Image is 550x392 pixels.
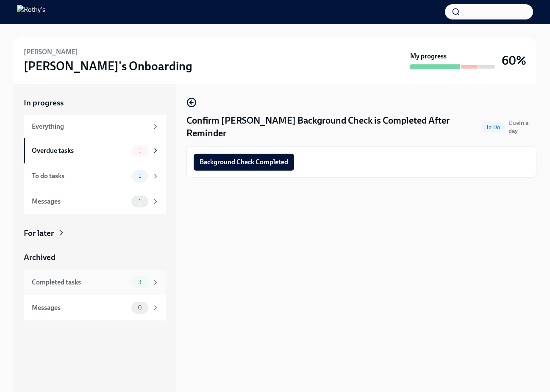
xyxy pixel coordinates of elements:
div: Everything [32,122,148,131]
div: Overdue tasks [32,146,128,155]
span: Background Check Completed [200,158,288,166]
span: 3 [133,279,147,285]
span: October 8th, 2025 09:00 [508,119,536,135]
span: 1 [133,173,146,179]
a: Messages0 [24,295,166,320]
h3: 60% [502,53,526,68]
span: To Do [481,124,505,130]
button: Background Check Completed [194,154,294,171]
a: Messages1 [24,189,166,214]
a: To do tasks1 [24,163,166,189]
h4: Confirm [PERSON_NAME] Background Check is Completed After Reminder [186,114,478,140]
span: 1 [133,147,146,154]
strong: My progress [410,52,447,61]
h6: [PERSON_NAME] [24,47,78,57]
img: Rothy's [17,5,45,19]
a: For later [24,228,166,239]
a: Completed tasks3 [24,270,166,295]
div: Completed tasks [32,278,128,287]
a: Archived [24,252,166,263]
a: Overdue tasks1 [24,138,166,163]
div: Messages [32,197,128,206]
a: Everything [24,115,166,138]
div: Messages [32,303,128,312]
div: For later [24,228,54,239]
a: In progress [24,97,166,108]
span: Due [508,119,528,135]
span: 0 [133,304,147,311]
div: To do tasks [32,171,128,181]
span: 1 [133,198,146,204]
h3: [PERSON_NAME]'s Onboarding [24,58,192,74]
strong: in a day [508,119,528,135]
